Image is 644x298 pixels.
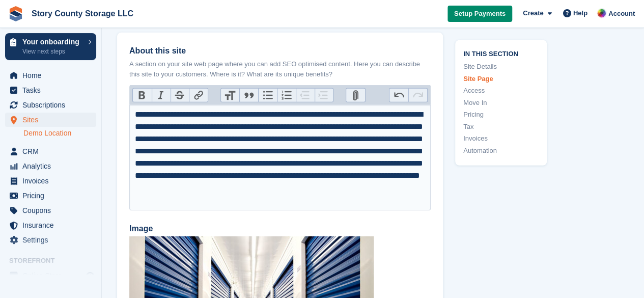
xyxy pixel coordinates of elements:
span: In this section [463,48,539,58]
button: Bold [133,89,152,102]
a: menu [5,98,96,112]
button: Quote [239,89,258,102]
label: About this site [129,45,431,57]
span: CRM [22,144,83,158]
a: menu [5,144,96,158]
p: Your onboarding [22,38,83,45]
a: Move In [463,97,539,107]
a: Story County Storage LLC [27,5,137,22]
a: menu [5,203,96,218]
a: Site Details [463,62,539,72]
span: Pricing [22,188,83,203]
a: menu [5,218,96,232]
button: Heading [221,89,240,102]
a: Your onboarding View next steps [5,33,96,60]
span: Account [608,9,635,19]
a: menu [5,233,96,247]
a: Automation [463,145,539,155]
span: Tasks [22,83,83,97]
img: Leah Hattan [597,8,607,18]
button: Bullets [258,89,277,102]
a: menu [5,188,96,203]
span: Invoices [22,174,83,188]
a: menu [5,174,96,188]
a: menu [5,159,96,173]
trix-editor: About this site [129,105,431,210]
a: Preview store [84,269,96,282]
a: Pricing [463,110,539,120]
a: menu [5,113,96,127]
span: Create [523,8,543,18]
span: Setup Payments [454,9,506,19]
button: Italic [152,89,171,102]
span: Home [22,68,83,83]
button: Undo [389,89,408,102]
a: menu [5,268,96,283]
a: Demo Location [23,128,96,138]
img: stora-icon-8386f47178a22dfd0bd8f6a31ec36ba5ce8667c1dd55bd0f319d3a0aa187defe.svg [8,6,23,21]
a: menu [5,83,96,97]
button: Link [189,89,208,102]
p: A section on your site web page where you can add SEO optimised content. Here you can describe th... [129,59,431,79]
button: Redo [408,89,427,102]
button: Numbers [277,89,296,102]
span: Sites [22,113,83,127]
button: Increase Level [315,89,333,102]
span: Coupons [22,203,83,218]
span: Storefront [9,256,101,266]
a: Setup Payments [447,6,512,22]
a: Site Page [463,73,539,84]
button: Strikethrough [171,89,189,102]
button: Attach Files [346,89,365,102]
span: Insurance [22,218,83,232]
span: Subscriptions [22,98,83,112]
label: Image [129,223,431,235]
a: menu [5,68,96,83]
span: Help [573,8,587,18]
span: Analytics [22,159,83,173]
a: Access [463,86,539,96]
a: Tax [463,121,539,131]
button: Decrease Level [296,89,315,102]
span: Online Store [22,268,83,283]
span: Settings [22,233,83,247]
p: View next steps [22,47,83,56]
a: Invoices [463,133,539,144]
